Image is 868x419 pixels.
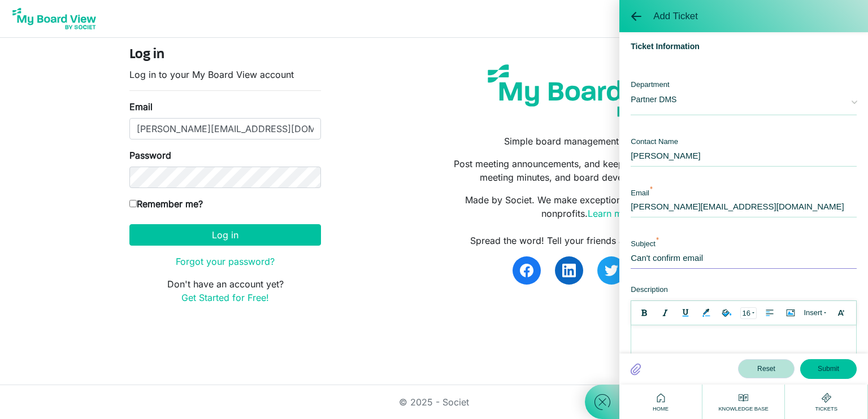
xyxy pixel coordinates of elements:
span: Align [762,305,777,320]
img: My Board View Logo [9,5,99,33]
div: Spread the word! Tell your friends about My Board View [442,234,739,247]
img: facebook.svg [520,264,533,277]
a: Forgot your password? [176,256,275,267]
div: Home [650,391,671,413]
p: Log in to your My Board View account [129,68,321,81]
span: Partner DMS [631,80,840,117]
span: Add Ticket [653,11,698,22]
span: Font size [740,307,757,319]
span: Background color [719,305,734,320]
span: Insert image [783,305,798,320]
input: Remember me? [129,200,137,207]
div: Tickets [812,391,840,413]
img: my-board-view-societ.svg [479,56,701,125]
p: Simple board management in one place. [442,134,739,148]
span: Bold (Ctrl+B) [637,305,652,320]
label: Password [129,149,171,162]
span: Underline (Ctrl+U) [678,305,693,320]
span: Text Mode [835,308,845,318]
button: Submit [800,359,857,378]
label: Email [129,100,153,114]
label: Remember me? [129,197,203,211]
a: Get Started for Free! [181,292,269,303]
div: Knowledge Base [715,391,771,413]
span: Tickets [812,405,840,413]
span: Insert options [804,308,826,318]
a: © 2025 - Societ [399,396,469,408]
span: Italic (Ctrl+I) [658,305,672,320]
p: Made by Societ. We make exceptional software to support nonprofits. [442,193,739,220]
span: Knowledge Base [715,405,771,413]
img: linkedin.svg [562,264,576,277]
span: Home [650,405,671,413]
p: Post meeting announcements, and keep track of board policies, meeting minutes, and board developm... [442,157,739,184]
button: Reset [738,359,795,378]
button: Log in [129,224,321,246]
h4: Log in [129,47,321,63]
span: Ticket Information [631,32,857,61]
p: Don't have an account yet? [129,277,321,304]
span: Font color [699,305,714,320]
